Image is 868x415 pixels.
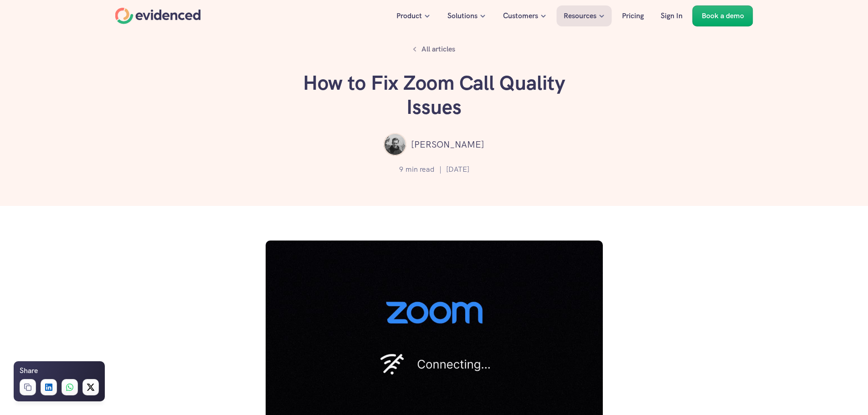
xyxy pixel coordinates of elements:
[298,71,571,119] h1: How to Fix Zoom Call Quality Issues
[693,5,753,26] a: Book a demo
[115,8,201,24] a: Home
[654,5,689,26] a: Sign In
[384,133,406,156] img: ""
[421,43,455,55] p: All articles
[399,164,403,175] p: 9
[411,137,484,152] p: [PERSON_NAME]
[408,41,460,57] a: All articles
[396,10,422,22] p: Product
[615,5,651,26] a: Pricing
[702,10,744,22] p: Book a demo
[661,10,683,22] p: Sign In
[406,164,435,175] p: min read
[439,164,442,175] p: |
[564,10,596,22] p: Resources
[503,10,538,22] p: Customers
[447,10,478,22] p: Solutions
[20,365,38,377] h6: Share
[622,10,644,22] p: Pricing
[446,164,469,175] p: [DATE]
